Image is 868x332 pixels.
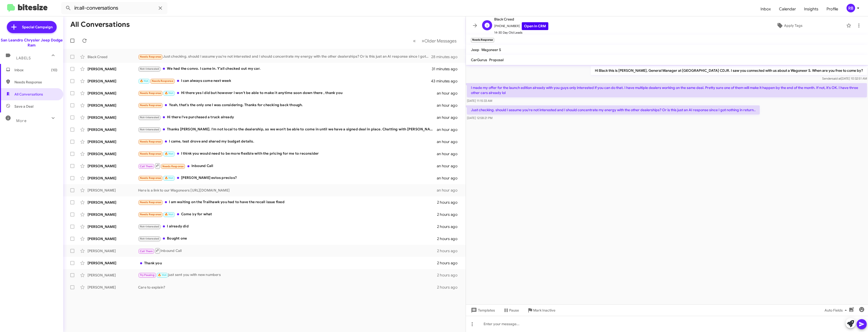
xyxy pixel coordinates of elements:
[832,77,841,80] span: said at
[140,91,161,95] span: Needs Response
[432,66,462,72] div: 31 minutes ago
[533,306,555,315] span: Mark Inactive
[138,66,432,72] div: We had the convo. I came in. Y'all checked out my car.
[88,200,138,205] div: [PERSON_NAME]
[140,250,153,253] span: Call Them
[88,163,138,169] div: [PERSON_NAME]
[138,151,437,157] div: I think you would need to be more flexible with the pricing for me to reconsider
[437,103,462,108] div: an hour ago
[88,127,138,132] div: [PERSON_NAME]
[162,165,184,168] span: Needs Response
[165,213,173,216] span: 🔥 Hot
[522,22,548,30] a: Open in CRM
[88,236,138,241] div: [PERSON_NAME]
[422,38,424,44] span: »
[138,78,431,84] div: I can always come next week
[7,21,57,33] a: Special Campaign
[88,66,138,72] div: [PERSON_NAME]
[467,116,492,120] span: [DATE] 12:58:21 PM
[138,54,431,60] div: Just checking. should I assume you're not interested and I should concentrate my energy with the ...
[591,66,867,75] p: Hi Black this is [PERSON_NAME], General Manager at [GEOGRAPHIC_DATA] CDJR. I saw you connected wi...
[437,248,462,253] div: 2 hours ago
[14,104,33,109] span: Save a Deal
[88,115,138,120] div: [PERSON_NAME]
[140,165,153,168] span: Call Them
[471,58,487,62] span: CarGurus
[88,79,138,84] div: [PERSON_NAME]
[14,92,43,97] span: All Conversations
[437,176,462,181] div: an hour ago
[14,80,57,85] span: Needs Response
[437,212,462,217] div: 2 hours ago
[494,16,548,22] span: Black Creed
[16,118,27,123] span: More
[467,105,760,114] p: Just checking. should I assume you're not interested and I should concentrate my energy with the ...
[824,306,849,315] span: Auto Fields
[140,237,159,240] span: Not-Interested
[775,2,800,16] span: Calendar
[140,104,161,107] span: Needs Response
[88,139,138,144] div: [PERSON_NAME]
[413,38,416,44] span: «
[158,273,166,277] span: 🔥 Hot
[494,30,548,35] span: 14-30 Day Old Leads
[756,2,775,16] a: Inbox
[410,36,419,46] button: Previous
[152,79,173,83] span: Needs Response
[88,285,138,290] div: [PERSON_NAME]
[470,306,495,315] span: Templates
[471,48,479,52] span: Jeep
[467,99,492,103] span: [DATE] 11:15:33 AM
[437,127,462,132] div: an hour ago
[471,38,494,42] small: Needs Response
[140,273,155,277] span: Try Pausing
[437,151,462,156] div: an hour ago
[165,152,173,155] span: 🔥 Hot
[481,48,501,52] span: Wagoneer S
[88,273,138,278] div: [PERSON_NAME]
[138,175,437,181] div: [PERSON_NAME] estos precios?
[140,225,159,228] span: Not-Interested
[88,91,138,96] div: [PERSON_NAME]
[138,114,437,120] div: Hi there I've purchased a truck already
[88,103,138,108] div: [PERSON_NAME]
[437,224,462,229] div: 2 hours ago
[800,2,822,16] a: Insights
[140,116,159,119] span: Not-Interested
[14,67,57,73] span: Inbox
[61,2,167,14] input: Search
[410,36,460,46] nav: Page navigation example
[138,272,437,278] div: just sent you with new numbers
[140,140,161,143] span: Needs Response
[820,306,853,315] button: Auto Fields
[140,152,161,155] span: Needs Response
[842,4,862,12] button: RB
[88,188,138,193] div: [PERSON_NAME]
[88,151,138,156] div: [PERSON_NAME]
[22,25,53,30] span: Special Campaign
[822,2,842,16] a: Profile
[466,306,499,315] button: Templates
[784,21,802,30] span: Apply Tags
[437,236,462,241] div: 2 hours ago
[70,20,130,29] h1: All Conversations
[822,77,867,80] span: Sender [DATE] 10:32:51 AM
[140,176,161,180] span: Needs Response
[437,163,462,169] div: an hour ago
[437,285,462,290] div: 2 hours ago
[140,201,161,204] span: Needs Response
[523,306,559,315] button: Mark Inactive
[489,58,504,62] span: Proposal
[138,199,437,205] div: I am waiting on the Trailhawk you had to have the recall issue fixed
[847,4,855,12] div: RB
[138,248,437,254] div: Inbound Call
[138,260,437,266] div: Thank you
[165,176,173,180] span: 🔥 Hot
[437,188,462,193] div: an hour ago
[424,38,457,44] span: Older Messages
[140,79,148,83] span: 🔥 Hot
[431,79,462,84] div: 43 minutes ago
